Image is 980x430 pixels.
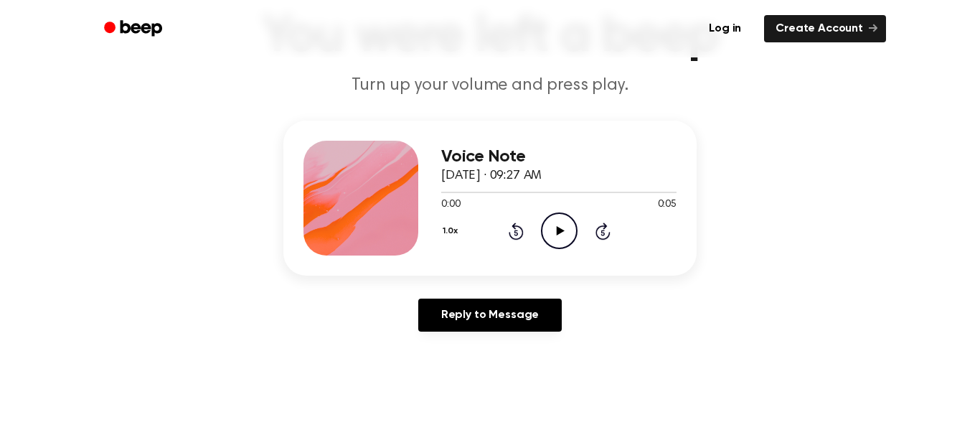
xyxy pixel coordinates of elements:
[215,74,765,98] p: Turn up your volume and press play.
[441,197,460,212] span: 0:00
[441,219,463,243] button: 1.0x
[441,147,677,167] h3: Voice Note
[94,15,175,43] a: Beep
[441,169,542,182] span: [DATE] · 09:27 AM
[764,15,886,42] a: Create Account
[694,12,755,45] a: Log in
[418,299,562,332] a: Reply to Message
[658,197,677,212] span: 0:05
